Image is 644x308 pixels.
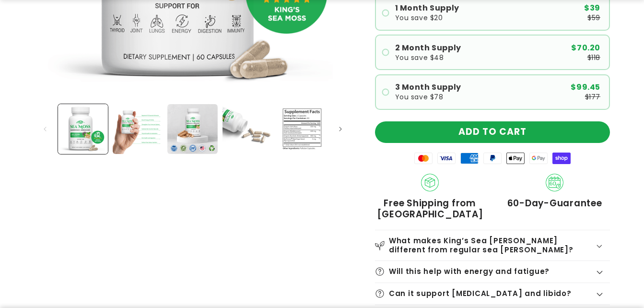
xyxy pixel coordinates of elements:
[571,44,600,52] span: $70.20
[395,54,444,61] span: You save $48
[330,118,351,140] button: Slide right
[113,104,163,154] button: Load image 2 in gallery view
[395,83,461,91] span: 3 Month Supply
[571,83,600,91] span: $99.45
[421,174,439,192] img: Shipping.png
[35,118,56,140] button: Slide left
[395,94,444,100] span: You save $78
[375,198,485,220] span: Free Shipping from [GEOGRAPHIC_DATA]
[584,4,600,12] span: $39
[222,104,272,154] button: Load image 4 in gallery view
[167,104,217,154] button: Load image 3 in gallery view
[389,267,550,276] h2: Will this help with energy and fatigue?
[375,230,610,260] summary: What makes King’s Sea [PERSON_NAME] different from regular sea [PERSON_NAME]?
[395,4,459,12] span: 1 Month Supply
[587,14,600,21] span: $59
[375,261,610,283] summary: Will this help with energy and fatigue?
[389,289,572,298] h2: Can it support [MEDICAL_DATA] and libido?
[389,237,595,254] h2: What makes King’s Sea [PERSON_NAME] different from regular sea [PERSON_NAME]?
[375,121,610,143] button: ADD TO CART
[546,174,564,192] img: 60_day_Guarantee.png
[375,283,610,305] summary: Can it support [MEDICAL_DATA] and libido?
[395,14,443,21] span: You save $20
[58,104,108,154] button: Load image 1 in gallery view
[585,94,600,100] span: $177
[395,44,461,52] span: 2 Month Supply
[277,104,327,154] button: Load image 5 in gallery view
[507,198,602,209] span: 60-Day-Guarantee
[587,54,600,61] span: $118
